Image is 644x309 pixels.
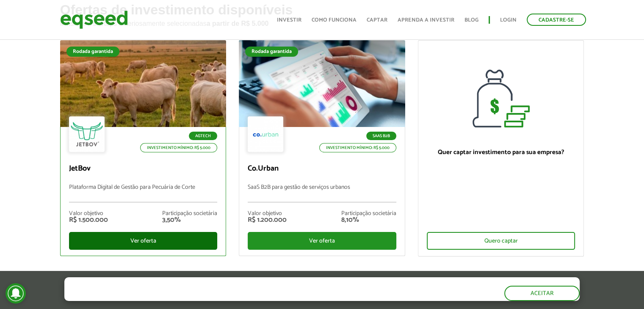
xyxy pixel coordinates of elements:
[418,40,584,257] a: Quer captar investimento para sua empresa? Quero captar
[60,8,128,31] img: EqSeed
[245,47,298,57] div: Rodada garantida
[69,232,218,250] div: Ver oferta
[427,149,575,156] p: Quer captar investimento para sua empresa?
[341,217,396,223] div: 8,10%
[248,164,396,174] p: Co.Urban
[64,277,371,290] h5: O site da EqSeed utiliza cookies para melhorar sua navegação.
[312,17,357,23] a: Como funciona
[162,211,217,217] div: Participação societária
[140,143,217,152] p: Investimento mínimo: R$ 5.000
[64,292,371,301] p: Ao clicar em "aceitar", você aceita nossa .
[189,132,217,140] p: Agtech
[69,184,218,202] p: Plataforma Digital de Gestão para Pecuária de Corte
[248,232,396,250] div: Ver oferta
[69,217,108,223] div: R$ 1.500.000
[248,211,287,217] div: Valor objetivo
[504,286,580,301] button: Aceitar
[427,232,575,250] div: Quero captar
[66,47,119,57] div: Rodada garantida
[500,17,517,23] a: Login
[248,217,287,223] div: R$ 1.200.000
[366,132,396,140] p: SaaS B2B
[176,293,274,301] a: política de privacidade e de cookies
[69,164,218,174] p: JetBov
[319,143,396,152] p: Investimento mínimo: R$ 5.000
[248,184,396,202] p: SaaS B2B para gestão de serviços urbanos
[398,17,454,23] a: Aprenda a investir
[527,14,586,26] a: Cadastre-se
[341,211,396,217] div: Participação societária
[239,40,405,256] a: Rodada garantida SaaS B2B Investimento mínimo: R$ 5.000 Co.Urban SaaS B2B para gestão de serviços...
[277,17,301,23] a: Investir
[162,217,217,223] div: 3,50%
[60,40,227,256] a: Rodada garantida Agtech Investimento mínimo: R$ 5.000 JetBov Plataforma Digital de Gestão para Pe...
[69,211,108,217] div: Valor objetivo
[367,17,387,23] a: Captar
[464,17,478,23] a: Blog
